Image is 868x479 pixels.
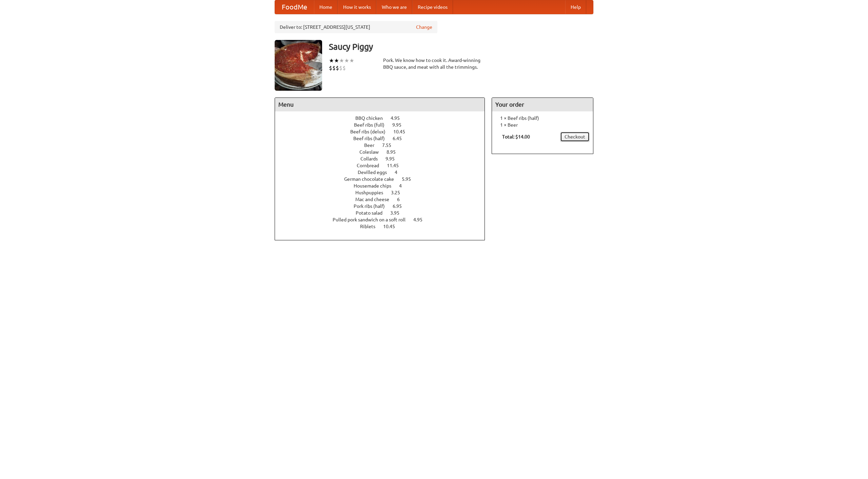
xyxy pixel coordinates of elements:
div: Pork. We know how to cook it. Award-winning BBQ sauce, and meat with all the trimmings. [383,57,485,70]
span: 9.95 [392,122,408,128]
a: Hushpuppies 3.25 [355,190,413,195]
span: 6 [397,197,407,202]
a: BBQ chicken 4.95 [355,115,412,121]
li: ★ [344,57,349,64]
span: Devilled eggs [358,170,394,175]
span: German chocolate cake [344,176,401,182]
li: ★ [339,57,344,64]
span: 10.45 [393,129,412,134]
a: Beer 7.55 [364,143,404,148]
a: Checkout [560,132,590,142]
a: Beef ribs (delux) 10.45 [350,129,418,134]
li: $ [342,64,346,72]
img: angular.jpg [275,40,322,91]
span: Beef ribs (delux) [350,129,392,134]
a: Riblets 10.45 [360,224,408,229]
span: Beef ribs (full) [354,122,391,128]
span: Beef ribs (half) [353,136,392,141]
span: Cornbread [357,163,386,168]
a: Devilled eggs 4 [358,170,410,175]
span: 11.45 [387,163,406,168]
b: Total: $14.00 [502,134,530,139]
span: Hushpuppies [355,190,390,195]
a: Who we are [376,0,412,14]
div: Deliver to: [STREET_ADDRESS][US_STATE] [275,21,437,33]
span: 6.45 [393,136,409,141]
span: 4.95 [413,217,429,222]
li: ★ [349,57,354,64]
span: 4.95 [391,115,407,121]
span: Housemade chips [354,183,398,189]
span: Collards [360,156,384,161]
a: How it works [338,0,376,14]
span: 3.95 [390,210,406,216]
span: Mac and cheese [355,197,396,202]
a: German chocolate cake 5.95 [344,176,423,182]
li: $ [339,64,342,72]
a: Home [314,0,338,14]
li: $ [329,64,332,72]
a: FoodMe [275,0,314,14]
a: Help [565,0,586,14]
li: 1 × Beer [495,122,590,128]
a: Collards 9.95 [360,156,407,161]
a: Change [416,24,432,30]
span: 4 [395,170,404,175]
a: Potato salad 3.95 [356,210,412,216]
a: Mac and cheese 6 [355,197,412,202]
span: 10.45 [383,224,402,229]
li: ★ [334,57,339,64]
span: 3.25 [391,190,407,195]
a: Coleslaw 8.95 [359,149,408,155]
span: Beer [364,143,381,148]
span: 7.55 [382,143,398,148]
a: Beef ribs (half) 6.45 [353,136,414,141]
span: BBQ chicken [355,115,390,121]
span: Potato salad [356,210,389,216]
a: Pork ribs (half) 6.95 [354,203,414,209]
span: Pulled pork sandwich on a soft roll [333,217,412,222]
span: 9.95 [386,156,401,161]
span: Pork ribs (half) [354,203,392,209]
a: Beef ribs (full) 9.95 [354,122,414,128]
a: Pulled pork sandwich on a soft roll 4.95 [333,217,435,222]
a: Recipe videos [412,0,453,14]
li: ★ [329,57,334,64]
span: Riblets [360,224,382,229]
span: 6.95 [393,203,409,209]
h4: Menu [275,98,485,111]
span: 8.95 [387,149,402,155]
li: $ [332,64,336,72]
a: Cornbread 11.45 [357,163,411,168]
span: 4 [399,183,409,189]
li: 1 × Beef ribs (half) [495,115,590,122]
span: 5.95 [402,176,418,182]
li: $ [336,64,339,72]
h3: Saucy Piggy [329,40,593,53]
a: Housemade chips 4 [354,183,414,189]
h4: Your order [492,98,593,111]
span: Coleslaw [359,149,386,155]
